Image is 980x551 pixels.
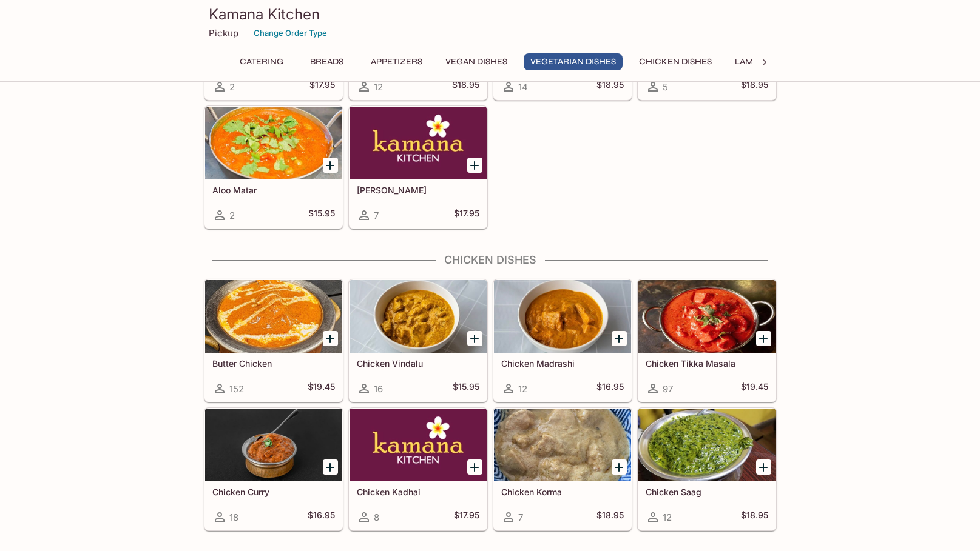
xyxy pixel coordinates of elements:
div: Butter Chicken [205,280,342,353]
span: 18 [229,512,238,523]
button: Add Aloo Matar [323,158,338,173]
h5: Chicken Korma [501,487,624,497]
button: Add Chicken Vindalu [467,331,482,346]
span: 12 [663,512,672,523]
h5: Chicken Curry [212,487,335,497]
a: [PERSON_NAME]7$17.95 [349,106,487,229]
button: Add Daal Makhni [467,158,482,173]
h5: $17.95 [454,510,479,524]
span: 12 [518,383,527,395]
h5: Chicken Tikka Masala [646,358,768,369]
p: Pickup [209,27,238,39]
div: Chicken Saag [638,409,776,481]
div: Chicken Korma [494,409,631,481]
h5: $16.95 [308,510,335,524]
h5: $19.45 [308,381,335,396]
span: 97 [663,383,673,395]
button: Add Butter Chicken [323,331,338,346]
button: Vegan Dishes [439,53,514,70]
h5: $15.95 [308,208,335,222]
span: 7 [518,512,523,523]
span: 152 [229,383,244,395]
h5: $18.95 [596,510,624,524]
a: Butter Chicken152$19.45 [204,279,343,402]
a: Chicken Kadhai8$17.95 [349,408,487,530]
a: Chicken Saag12$18.95 [638,408,776,530]
div: Chicken Tikka Masala [638,280,776,353]
div: Chicken Madrashi [494,280,631,353]
div: Chicken Curry [205,409,342,481]
h5: $16.95 [596,381,624,396]
button: Add Chicken Tikka Masala [756,331,771,346]
button: Add Chicken Saag [756,459,771,475]
div: Aloo Matar [205,107,342,179]
a: Aloo Matar2$15.95 [204,106,343,229]
button: Breads [300,53,354,70]
h5: Aloo Matar [212,185,335,195]
span: 16 [374,383,383,395]
h4: Chicken Dishes [204,253,777,267]
div: Chicken Kadhai [350,409,487,481]
button: Vegetarian Dishes [524,53,623,70]
h5: $17.95 [309,79,335,94]
h5: $17.95 [454,208,479,222]
h5: $18.95 [741,79,768,94]
h5: $18.95 [741,510,768,524]
div: Daal Makhni [350,107,487,179]
button: Add Chicken Curry [323,459,338,475]
span: 5 [663,81,668,93]
h5: [PERSON_NAME] [357,185,479,195]
button: Lamb Dishes [728,53,797,70]
h5: $18.95 [596,79,624,94]
a: Chicken Madrashi12$16.95 [493,279,632,402]
span: 8 [374,512,379,523]
button: Chicken Dishes [632,53,718,70]
h5: $18.95 [452,79,479,94]
span: 7 [374,210,379,221]
button: Add Chicken Kadhai [467,459,482,475]
a: Chicken Tikka Masala97$19.45 [638,279,776,402]
a: Chicken Vindalu16$15.95 [349,279,487,402]
button: Change Order Type [248,24,333,42]
button: Catering [233,53,290,70]
span: 2 [229,210,235,221]
h5: $19.45 [741,381,768,396]
h5: Chicken Madrashi [501,358,624,369]
button: Add Chicken Korma [612,459,627,475]
button: Add Chicken Madrashi [612,331,627,346]
div: Chicken Vindalu [350,280,487,353]
h5: Butter Chicken [212,358,335,369]
span: 2 [229,81,235,93]
a: Chicken Korma7$18.95 [493,408,632,530]
h5: Chicken Vindalu [357,358,479,369]
button: Appetizers [364,53,429,70]
a: Chicken Curry18$16.95 [204,408,343,530]
span: 14 [518,81,528,93]
h5: Chicken Saag [646,487,768,497]
h5: $15.95 [453,381,479,396]
span: 12 [374,81,383,93]
h3: Kamana Kitchen [209,5,772,24]
h5: Chicken Kadhai [357,487,479,497]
